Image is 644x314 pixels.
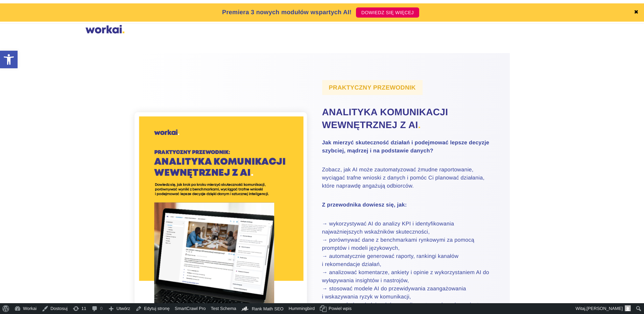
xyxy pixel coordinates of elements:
[329,303,352,314] span: Powiel wpis
[322,140,490,154] strong: Jak mierzyć skuteczność działań i podejmować lepsze decyzje szybciej, mądrzej i na podstawie danych?
[573,303,634,314] a: Witaj,
[172,303,209,314] a: SmartCrawl Pro
[252,306,284,311] span: Rank Math SEO
[209,303,239,314] a: Test Schema
[39,303,70,314] a: Dostosuj
[356,7,419,18] a: DOWIEDZ SIĘ WIĘCEJ
[322,166,493,190] p: Zobacz, jak AI może zautomatyzować żmudne raportowanie, wyciągać trafne wnioski z danych i pomóc ...
[587,306,623,311] span: [PERSON_NAME]
[133,303,172,314] a: Edytuj stronę
[322,107,448,130] span: ANALITYKA KOMUNIKACJI WEWNĘTRZNEJ Z AI
[286,303,317,314] a: Hummingbird
[239,303,286,314] a: Kokpit Rank Math
[418,120,421,130] span: .
[322,202,407,208] strong: Z przewodnika dowiesz się, jak:
[634,10,639,15] a: ✖
[100,303,102,314] span: 0
[12,303,39,314] a: Workai
[322,80,423,95] label: PRAKTYCZNY PRZEWODNIK
[222,8,352,17] p: Premiera 3 nowych modułów wspartych AI!
[81,303,86,314] span: 11
[117,303,130,314] span: Utwórz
